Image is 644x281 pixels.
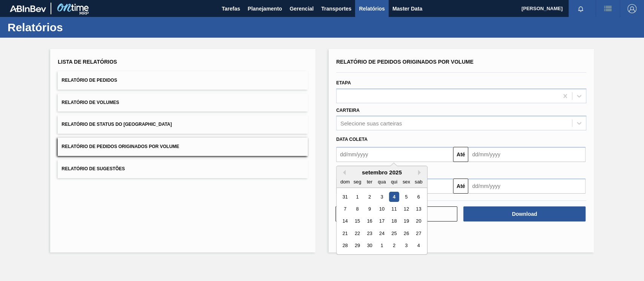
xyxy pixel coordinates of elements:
[364,204,375,214] div: Choose terça-feira, 9 de setembro de 2025
[389,241,399,251] div: Choose quinta-feira, 2 de outubro de 2025
[336,59,473,65] span: Relatório de Pedidos Originados por Volume
[61,100,119,105] span: Relatório de Volumes
[377,192,387,202] div: Choose quarta-feira, 3 de setembro de 2025
[58,137,308,156] button: Relatório de Pedidos Originados por Volume
[569,3,593,14] button: Notificações
[336,108,360,113] label: Carteira
[339,191,424,252] div: month 2025-09
[413,228,424,238] div: Choose sábado, 27 de setembro de 2025
[364,177,375,187] div: ter
[340,241,350,251] div: Choose domingo, 28 de setembro de 2025
[401,228,411,238] div: Choose sexta-feira, 26 de setembro de 2025
[468,147,585,162] input: dd/mm/yyyy
[364,228,375,238] div: Choose terça-feira, 23 de setembro de 2025
[453,147,468,162] button: Até
[61,122,172,127] span: Relatório de Status do [GEOGRAPHIC_DATA]
[401,204,411,214] div: Choose sexta-feira, 12 de setembro de 2025
[352,204,363,214] div: Choose segunda-feira, 8 de setembro de 2025
[58,59,117,65] span: Lista de Relatórios
[377,216,387,226] div: Choose quarta-feira, 17 de setembro de 2025
[247,4,282,13] span: Planejamento
[389,192,399,202] div: Choose quinta-feira, 4 de setembro de 2025
[8,23,141,32] h1: Relatórios
[61,166,125,171] span: Relatório de Sugestões
[377,204,387,214] div: Choose quarta-feira, 10 de setembro de 2025
[58,93,308,112] button: Relatório de Volumes
[340,170,346,175] button: Previous Month
[352,192,363,202] div: Choose segunda-feira, 1 de setembro de 2025
[377,241,387,251] div: Choose quarta-feira, 1 de outubro de 2025
[359,4,384,13] span: Relatórios
[389,204,399,214] div: Choose quinta-feira, 11 de setembro de 2025
[10,5,46,12] img: TNhmsLtSVTkK8tSr43FrP2fwEKptu5GPRR3wAAAABJRU5ErkJggg==
[364,192,375,202] div: Choose terça-feira, 2 de setembro de 2025
[352,241,363,251] div: Choose segunda-feira, 29 de setembro de 2025
[364,216,375,226] div: Choose terça-feira, 16 de setembro de 2025
[336,80,351,86] label: Etapa
[389,216,399,226] div: Choose quinta-feira, 18 de setembro de 2025
[413,241,424,251] div: Choose sábado, 4 de outubro de 2025
[627,4,636,13] img: Logout
[413,192,424,202] div: Choose sábado, 6 de setembro de 2025
[336,137,367,142] span: Data coleta
[401,216,411,226] div: Choose sexta-feira, 19 de setembro de 2025
[377,228,387,238] div: Choose quarta-feira, 24 de setembro de 2025
[222,4,240,13] span: Tarefas
[340,216,350,226] div: Choose domingo, 14 de setembro de 2025
[401,241,411,251] div: Choose sexta-feira, 3 de outubro de 2025
[290,4,314,13] span: Gerencial
[340,228,350,238] div: Choose domingo, 21 de setembro de 2025
[401,177,411,187] div: sex
[61,144,179,149] span: Relatório de Pedidos Originados por Volume
[392,4,422,13] span: Master Data
[340,177,350,187] div: dom
[321,4,351,13] span: Transportes
[453,179,468,194] button: Até
[377,177,387,187] div: qua
[340,120,402,127] div: Selecione suas carteiras
[418,170,423,175] button: Next Month
[352,228,363,238] div: Choose segunda-feira, 22 de setembro de 2025
[335,206,457,221] button: Limpar
[352,216,363,226] div: Choose segunda-feira, 15 de setembro de 2025
[413,204,424,214] div: Choose sábado, 13 de setembro de 2025
[336,147,453,162] input: dd/mm/yyyy
[340,192,350,202] div: Choose domingo, 31 de agosto de 2025
[463,206,585,221] button: Download
[352,177,363,187] div: seg
[364,241,375,251] div: Choose terça-feira, 30 de setembro de 2025
[389,177,399,187] div: qui
[389,228,399,238] div: Choose quinta-feira, 25 de setembro de 2025
[401,192,411,202] div: Choose sexta-feira, 5 de setembro de 2025
[603,4,612,13] img: userActions
[337,169,427,176] div: setembro 2025
[340,204,350,214] div: Choose domingo, 7 de setembro de 2025
[58,115,308,134] button: Relatório de Status do [GEOGRAPHIC_DATA]
[58,160,308,178] button: Relatório de Sugestões
[61,78,117,83] span: Relatório de Pedidos
[413,216,424,226] div: Choose sábado, 20 de setembro de 2025
[58,71,308,90] button: Relatório de Pedidos
[413,177,424,187] div: sab
[468,179,585,194] input: dd/mm/yyyy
